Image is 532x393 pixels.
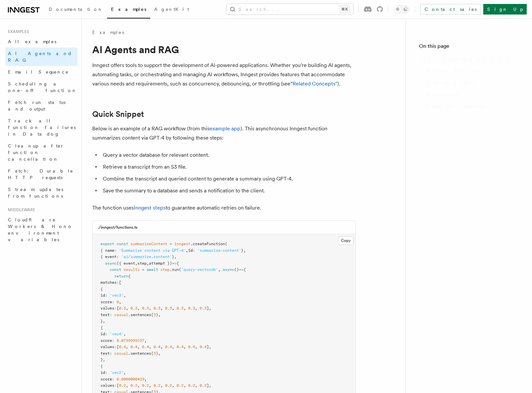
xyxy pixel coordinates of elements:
[100,293,105,298] span: id
[209,306,211,311] span: ,
[114,351,128,356] span: casual
[179,267,181,272] span: (
[103,319,105,323] span: ,
[128,351,151,356] span: .sentences
[200,383,207,388] span: 0.2
[100,344,114,349] span: values
[190,242,225,246] span: .createFunction
[149,261,172,266] span: attempt })
[207,306,209,311] span: ]
[110,370,124,375] span: 'vec2'
[100,287,103,291] span: {
[394,5,409,13] button: Toggle dark mode
[160,267,170,272] span: step
[8,217,73,242] span: Cloudflare Workers & Hono environment variables
[8,168,73,180] span: Fetch: Durable HTTP requests
[100,370,105,375] span: id
[114,312,128,317] span: casual
[183,306,186,311] span: ,
[188,344,195,349] span: 0.4
[137,261,147,266] span: step
[188,248,193,253] span: id
[110,312,112,317] span: :
[160,344,163,349] span: ,
[124,332,126,336] span: ,
[112,300,114,304] span: :
[128,312,151,317] span: .sentences
[188,306,195,311] span: 0.3
[5,140,77,165] a: Cleanup after function cancellation
[100,325,103,330] span: {
[92,110,144,119] a: Quick Snippet
[110,332,124,336] span: 'vec4'
[426,79,475,86] span: App examples
[100,357,103,362] span: }
[49,7,103,12] span: Documentation
[107,2,150,18] a: Examples
[195,383,197,388] span: ,
[177,383,183,388] span: 0.2
[100,254,117,259] span: { event
[420,4,481,15] a: Contact sales
[149,306,151,311] span: ,
[149,344,151,349] span: ,
[172,254,174,259] span: }
[92,29,124,36] a: Examples
[134,205,166,211] a: Inngest steps
[174,242,190,246] span: inngest
[130,306,137,311] span: 0.3
[150,2,193,18] a: AgentKit
[130,383,137,388] span: 0.2
[423,100,519,112] a: Related concepts
[223,267,234,272] span: async
[218,267,220,272] span: ,
[234,267,239,272] span: ()
[101,150,356,160] li: Query a vector database for relevant content.
[103,357,105,362] span: ,
[112,377,114,381] span: :
[209,344,211,349] span: ,
[117,242,128,246] span: const
[5,115,77,140] a: Track all function failures in Datadog
[154,7,189,12] span: AgentKit
[117,261,135,266] span: ({ event
[117,383,119,388] span: [
[114,248,117,253] span: :
[92,124,356,143] p: Below is an example of a RAG workflow (from this ). This asynchronous Inngest function summarizes...
[144,338,147,343] span: ,
[156,351,158,356] span: )
[160,383,163,388] span: ,
[426,103,486,110] span: Related concepts
[154,344,160,349] span: 0.4
[130,344,137,349] span: 0.4
[210,125,240,132] a: example app
[154,312,156,317] span: 3
[165,306,172,311] span: 0.3
[172,344,174,349] span: ,
[100,248,114,253] span: { name
[137,344,140,349] span: ,
[207,344,209,349] span: ]
[101,174,356,183] li: Combine the transcript and queried content to generate a summary using GPT-4.
[172,383,174,388] span: ,
[5,207,35,213] span: Middleware
[117,338,144,343] span: 0.0799999237
[5,183,77,202] a: Stream updates from functions
[165,344,172,349] span: 0.4
[423,77,519,88] a: App examples
[117,306,119,311] span: [
[195,306,197,311] span: ,
[156,312,158,317] span: )
[117,377,144,381] span: 0.0800000429
[483,4,527,15] a: Sign Up
[105,293,107,298] span: :
[142,344,149,349] span: 0.4
[154,351,156,356] span: 3
[5,214,77,246] a: Cloudflare Workers & Hono environment variables
[100,351,110,356] span: text
[158,312,160,317] span: ,
[142,267,144,272] span: =
[177,261,179,266] span: {
[419,42,519,53] h4: On this page
[100,300,112,304] span: score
